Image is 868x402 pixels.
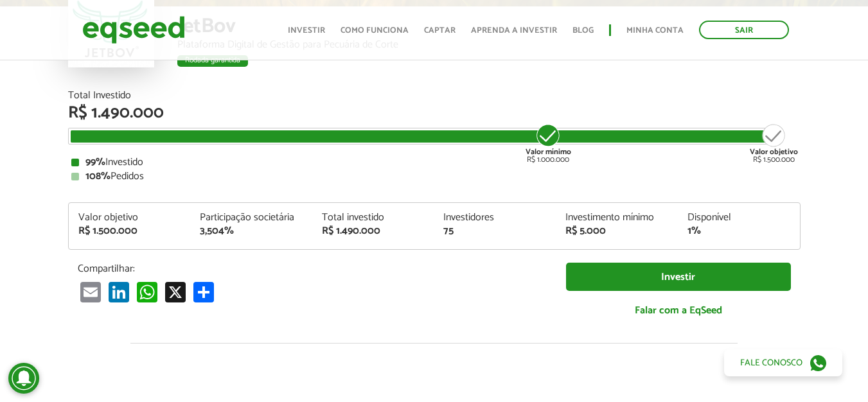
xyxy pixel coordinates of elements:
[626,26,684,35] a: Minha conta
[322,213,425,223] div: Total investido
[200,213,303,223] div: Participação societária
[106,281,132,302] a: LinkedIn
[71,171,797,182] div: Pedidos
[68,91,801,101] div: Total Investido
[524,123,572,164] div: R$ 1.000.000
[687,226,790,236] div: 1%
[78,213,181,223] div: Valor objetivo
[565,226,668,236] div: R$ 5.000
[750,123,798,164] div: R$ 1.500.000
[526,146,571,158] strong: Valor mínimo
[750,146,798,158] strong: Valor objetivo
[78,263,547,275] p: Compartilhar:
[699,21,789,39] a: Sair
[565,213,668,223] div: Investimento mínimo
[78,226,181,236] div: R$ 1.500.000
[724,349,842,376] a: Fale conosco
[322,226,425,236] div: R$ 1.490.000
[566,263,791,292] a: Investir
[424,26,456,35] a: Captar
[163,281,188,302] a: X
[200,226,303,236] div: 3,504%
[443,226,546,236] div: 75
[288,26,325,35] a: Investir
[85,153,105,171] strong: 99%
[85,168,111,185] strong: 108%
[71,157,797,168] div: Investido
[471,26,557,35] a: Aprenda a investir
[341,26,409,35] a: Como funciona
[566,297,791,324] a: Falar com a EqSeed
[134,281,160,302] a: WhatsApp
[572,26,594,35] a: Blog
[443,213,546,223] div: Investidores
[68,105,801,121] div: R$ 1.490.000
[687,213,790,223] div: Disponível
[177,55,248,67] div: Rodada garantida
[191,281,217,302] a: Compartilhar
[82,13,185,47] img: EqSeed
[78,281,103,302] a: Email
